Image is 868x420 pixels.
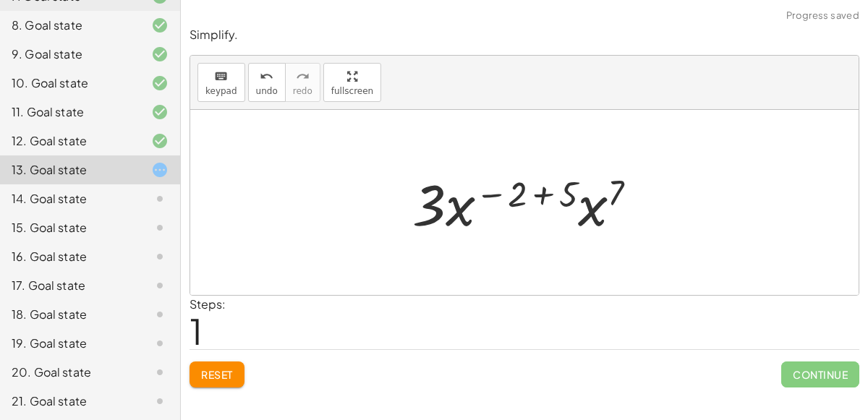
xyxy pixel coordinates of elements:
[214,68,228,85] i: keyboard
[12,46,128,63] div: 9. Goal state
[197,63,245,102] button: keyboardkeypad
[285,63,320,102] button: redoredo
[151,190,169,207] i: Task not started.
[151,132,169,150] i: Task finished and correct.
[12,306,128,323] div: 18. Goal state
[12,74,128,92] div: 10. Goal state
[205,86,237,96] span: keypad
[12,248,128,265] div: 16. Goal state
[151,74,169,92] i: Task finished and correct.
[296,68,310,85] i: redo
[201,368,233,381] span: Reset
[151,248,169,265] i: Task not started.
[12,335,128,352] div: 19. Goal state
[12,277,128,294] div: 17. Goal state
[151,335,169,352] i: Task not started.
[190,296,226,312] label: Steps:
[248,63,286,102] button: undoundo
[260,68,273,85] i: undo
[12,364,128,381] div: 20. Goal state
[12,190,128,207] div: 14. Goal state
[12,393,128,410] div: 21. Goal state
[151,103,169,121] i: Task finished and correct.
[151,46,169,63] i: Task finished and correct.
[190,309,203,353] span: 1
[151,277,169,294] i: Task not started.
[786,9,859,23] span: Progress saved
[12,219,128,236] div: 15. Goal state
[151,393,169,410] i: Task not started.
[256,86,278,96] span: undo
[151,161,169,179] i: Task started.
[12,103,128,121] div: 11. Goal state
[293,86,312,96] span: redo
[151,17,169,34] i: Task finished and correct.
[151,364,169,381] i: Task not started.
[12,161,128,179] div: 13. Goal state
[151,219,169,236] i: Task not started.
[331,86,373,96] span: fullscreen
[12,17,128,34] div: 8. Goal state
[151,306,169,323] i: Task not started.
[190,361,244,387] button: Reset
[190,27,859,43] p: Simplify.
[12,132,128,150] div: 12. Goal state
[323,63,381,102] button: fullscreen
